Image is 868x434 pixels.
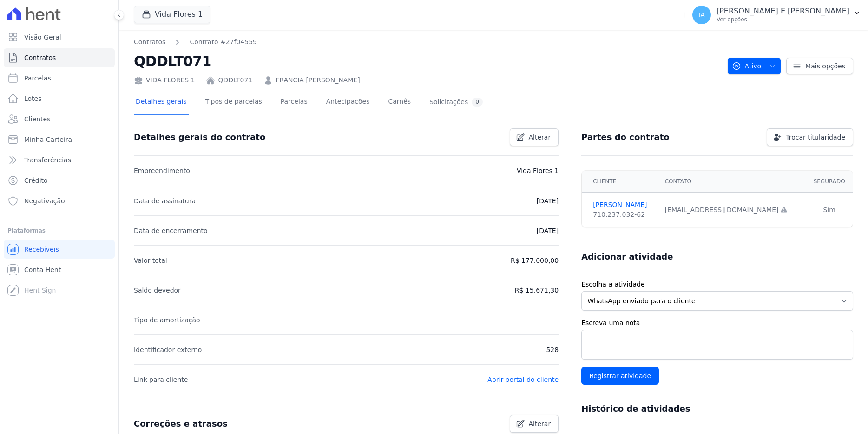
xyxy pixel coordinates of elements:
button: Ativo [728,58,781,74]
a: Contratos [134,37,165,47]
span: Negativação [24,196,65,206]
a: Parcelas [4,69,115,87]
h3: Histórico de atividades [581,403,690,414]
a: Parcelas [279,90,309,115]
span: Clientes [24,114,50,124]
a: Solicitações0 [427,90,485,115]
p: [PERSON_NAME] E [PERSON_NAME] [717,7,849,16]
a: Conta Hent [4,260,115,279]
h3: Partes do contrato [581,132,670,143]
p: 528 [546,344,559,355]
span: Ativo [732,58,762,74]
p: Data de encerramento [134,225,208,236]
a: Crédito [4,171,115,190]
span: Contratos [24,53,56,62]
p: R$ 15.671,30 [515,285,559,296]
h3: Detalhes gerais do contrato [134,132,265,143]
span: Visão Geral [24,33,61,42]
h3: Adicionar atividade [581,251,673,262]
div: 0 [472,98,483,107]
a: Recebíveis [4,240,115,259]
a: Alterar [510,128,559,146]
span: Parcelas [24,73,51,83]
a: Clientes [4,110,115,128]
input: Registrar atividade [581,367,659,385]
a: Alterar [510,415,559,433]
div: Plataformas [7,225,111,236]
p: [DATE] [537,225,559,236]
a: QDDLT071 [218,75,252,85]
p: Tipo de amortização [134,314,200,326]
a: Abrir portal do cliente [487,376,559,383]
a: FRANCIA [PERSON_NAME] [276,75,360,85]
p: Data de assinatura [134,195,196,207]
a: Minha Carteira [4,130,115,149]
p: Valor total [134,255,167,266]
span: Lotes [24,94,42,103]
td: Sim [806,193,853,227]
a: Contrato #27f04559 [190,37,257,47]
p: R$ 177.000,00 [511,255,559,266]
a: Mais opções [786,58,853,74]
div: VIDA FLORES 1 [134,75,195,85]
a: Carnês [386,90,413,115]
a: Contratos [4,48,115,67]
th: Contato [659,171,806,193]
span: Alterar [529,133,551,142]
p: Link para cliente [134,374,188,385]
span: Mais opções [805,61,845,71]
a: Lotes [4,89,115,108]
button: IA [PERSON_NAME] E [PERSON_NAME] Ver opções [685,2,868,28]
a: Detalhes gerais [134,90,189,115]
p: [DATE] [537,195,559,207]
span: Recebíveis [24,245,59,254]
a: Visão Geral [4,28,115,47]
th: Cliente [582,171,659,193]
span: Crédito [24,176,48,185]
div: [EMAIL_ADDRESS][DOMAIN_NAME] [665,205,801,215]
p: Saldo devedor [134,285,181,296]
p: Ver opções [717,16,849,23]
div: Solicitações [429,98,483,107]
h2: QDDLT071 [134,51,720,72]
p: Empreendimento [134,165,190,176]
nav: Breadcrumb [134,37,720,47]
th: Segurado [806,171,853,193]
label: Escreva uma nota [581,318,853,328]
a: [PERSON_NAME] [593,200,653,210]
a: Transferências [4,151,115,169]
span: Minha Carteira [24,135,72,144]
a: Trocar titularidade [767,128,853,146]
h3: Correções e atrasos [134,418,228,429]
span: Trocar titularidade [786,133,845,142]
span: Alterar [529,419,551,428]
div: 710.237.032-62 [593,210,653,220]
a: Antecipações [324,90,372,115]
span: IA [698,12,705,18]
a: Tipos de parcelas [204,90,264,115]
a: Negativação [4,192,115,210]
p: Vida Flores 1 [517,165,559,176]
nav: Breadcrumb [134,37,257,47]
label: Escolha a atividade [581,280,853,289]
span: Conta Hent [24,265,61,274]
button: Vida Flores 1 [134,6,210,23]
p: Identificador externo [134,344,202,355]
span: Transferências [24,155,71,165]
